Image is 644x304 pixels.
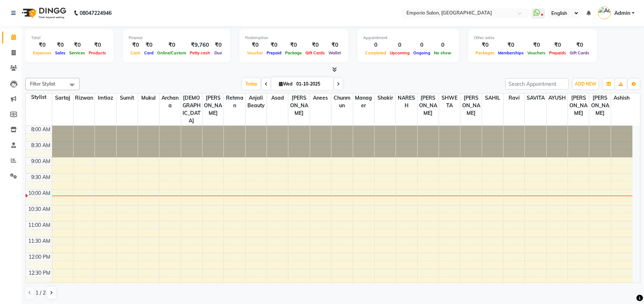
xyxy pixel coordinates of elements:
div: 12:00 PM [27,253,52,261]
span: Prepaid [265,50,283,55]
span: Admin [614,9,630,17]
div: Finance [129,35,225,41]
div: ₹0 [496,41,526,49]
span: Gift Cards [304,50,327,55]
span: Prepaids [547,50,568,55]
span: ADD NEW [575,81,596,87]
span: SHWETA [439,93,460,110]
span: Upcoming [388,50,411,55]
span: Memberships [496,50,526,55]
div: ₹0 [53,41,67,49]
b: 08047224946 [80,3,112,23]
span: ashish [611,93,632,103]
span: Anjali beauty [246,93,267,110]
span: Anees [310,93,331,103]
div: 9:00 AM [30,158,52,165]
span: Services [67,50,87,55]
div: ₹0 [142,41,155,49]
span: Sales [53,50,67,55]
span: SAVITA [525,93,546,103]
span: Wallet [327,50,343,55]
span: Voucher [245,50,265,55]
div: 0 [363,41,388,49]
span: Ongoing [411,50,432,55]
div: 0 [411,41,432,49]
span: Today [242,78,260,89]
span: Archana [159,93,180,110]
input: 2025-10-01 [294,79,330,89]
div: Appointment [363,35,453,41]
span: Vouchers [526,50,547,55]
div: 8:30 AM [30,142,52,149]
div: 0 [432,41,453,49]
span: shakir [375,93,396,103]
span: Products [87,50,108,55]
div: ₹0 [212,41,225,49]
div: Stylist [26,93,52,101]
img: logo [18,3,68,23]
span: NARESH [396,93,417,110]
span: Gift Cards [568,50,591,55]
div: 10:00 AM [27,190,52,197]
span: [PERSON_NAME] [202,93,223,118]
div: 11:00 AM [27,221,52,229]
span: Package [283,50,304,55]
div: ₹0 [155,41,188,49]
span: Card [142,50,155,55]
span: Completed [363,50,388,55]
span: Manager [353,93,374,110]
button: ADD NEW [573,79,598,89]
div: Total [31,35,108,41]
span: Asad [267,93,288,103]
div: ₹9,760 [188,41,212,49]
div: ₹0 [87,41,108,49]
span: [PERSON_NAME] [568,93,589,118]
div: ₹0 [67,41,87,49]
span: Imtiaz [95,93,116,103]
span: Sartaj [52,93,73,103]
span: 1 / 2 [35,289,46,297]
span: chunmun [331,93,352,110]
div: 9:30 AM [30,174,52,181]
div: 12:30 PM [27,269,52,277]
span: [PERSON_NAME] [418,93,439,118]
div: 10:30 AM [27,205,52,213]
div: ₹0 [129,41,142,49]
div: Redemption [245,35,343,41]
div: ₹0 [265,41,283,49]
span: Online/Custom [155,50,188,55]
div: ₹0 [526,41,547,49]
div: ₹0 [327,41,343,49]
span: [PERSON_NAME] [288,93,309,118]
div: 8:00 AM [30,126,52,133]
span: Rehman [224,93,245,110]
span: No show [432,50,453,55]
div: ₹0 [568,41,591,49]
span: Packages [474,50,496,55]
div: 11:30 AM [27,237,52,245]
span: Petty cash [188,50,212,55]
span: Mukul [138,93,159,103]
span: Rizwan [74,93,95,103]
img: Admin [598,7,611,19]
span: Cash [129,50,142,55]
div: ₹0 [474,41,496,49]
span: [PERSON_NAME] [460,93,481,118]
span: Wed [277,81,294,87]
div: ₹0 [547,41,568,49]
div: ₹0 [31,41,53,49]
span: Due [213,50,224,55]
span: Sumit [117,93,138,103]
input: Search Appointment [505,78,569,89]
span: [DEMOGRAPHIC_DATA] [181,93,202,125]
div: Other sales [474,35,591,41]
div: 0 [388,41,411,49]
span: Expenses [31,50,53,55]
span: SAHIL [482,93,503,103]
span: [PERSON_NAME] [589,93,610,118]
span: Filter Stylist [30,81,55,87]
span: ravi [503,93,524,103]
span: AYUSH [547,93,568,103]
div: ₹0 [283,41,304,49]
div: ₹0 [304,41,327,49]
